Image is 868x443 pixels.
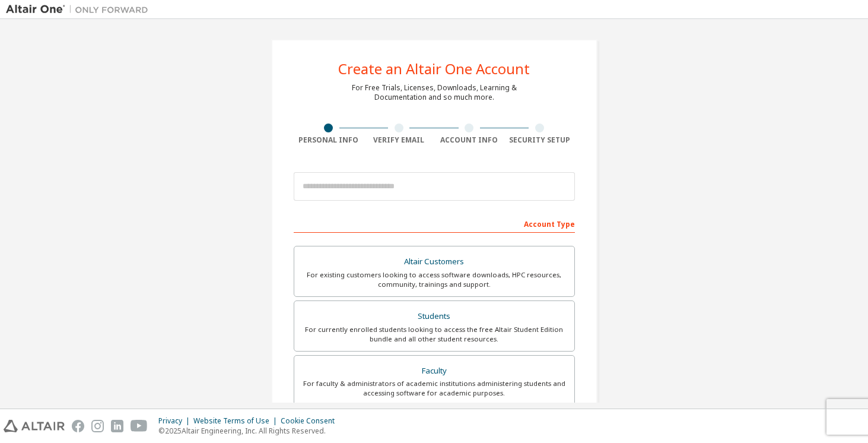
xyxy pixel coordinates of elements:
div: For faculty & administrators of academic institutions administering students and accessing softwa... [301,379,567,398]
div: Account Info [434,135,505,145]
div: Cookie Consent [281,416,342,426]
div: Account Type [294,214,575,233]
p: © 2025 Altair Engineering, Inc. All Rights Reserved. [158,426,342,436]
div: Altair Customers [301,254,567,270]
div: For currently enrolled students looking to access the free Altair Student Edition bundle and all ... [301,325,567,344]
img: youtube.svg [131,420,148,432]
div: Create an Altair One Account [338,62,530,76]
img: Altair One [6,4,154,15]
div: Students [301,308,567,325]
div: Faculty [301,363,567,379]
div: Website Terms of Use [193,416,281,426]
img: linkedin.svg [111,420,123,432]
img: facebook.svg [72,420,84,432]
div: Security Setup [504,135,575,145]
img: instagram.svg [91,420,104,432]
div: For existing customers looking to access software downloads, HPC resources, community, trainings ... [301,270,567,289]
div: For Free Trials, Licenses, Downloads, Learning & Documentation and so much more. [352,83,517,102]
div: Privacy [158,416,193,426]
img: altair_logo.svg [4,420,65,432]
div: Verify Email [364,135,434,145]
div: Personal Info [294,135,364,145]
